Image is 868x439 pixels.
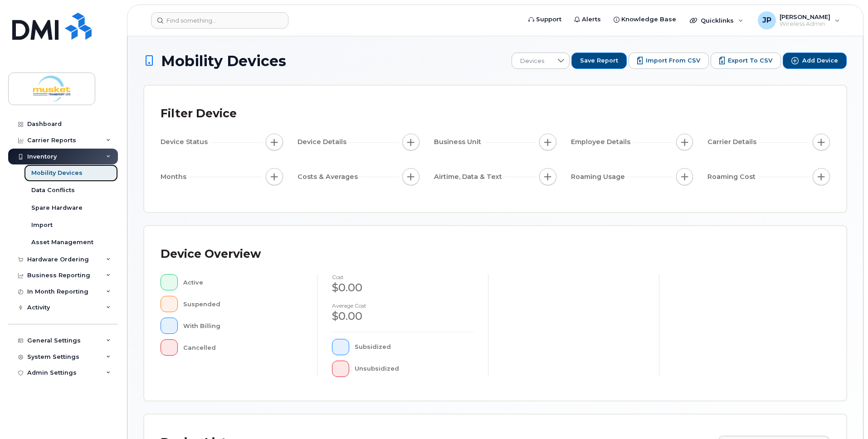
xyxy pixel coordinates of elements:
span: Airtime, Data & Text [434,172,505,182]
div: Suspended [183,296,303,312]
div: Unsubsidized [355,361,474,377]
div: Cancelled [183,339,303,356]
span: Save Report [580,57,618,65]
div: $0.00 [332,309,473,324]
div: With Billing [183,318,303,334]
button: Export to CSV [711,53,781,69]
button: Import from CSV [629,53,709,69]
span: Add Device [802,57,838,65]
h4: cost [332,274,473,280]
span: Mobility Devices [161,53,286,69]
span: Devices [512,53,552,69]
button: Add Device [783,53,847,69]
span: Import from CSV [646,57,700,65]
div: Filter Device [161,102,237,125]
span: Device Details [297,137,349,147]
h4: Average cost [332,303,473,309]
div: $0.00 [332,280,473,295]
span: Roaming Cost [707,172,758,182]
span: Roaming Usage [571,172,628,182]
div: Active [183,274,303,290]
button: Save Report [571,53,627,69]
span: Employee Details [571,137,633,147]
div: Device Overview [161,242,261,266]
span: Months [161,172,189,182]
span: Carrier Details [707,137,759,147]
span: Business Unit [434,137,484,147]
span: Costs & Averages [297,172,361,182]
span: Device Status [161,137,210,147]
div: Subsidized [355,339,474,355]
span: Export to CSV [728,57,772,65]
